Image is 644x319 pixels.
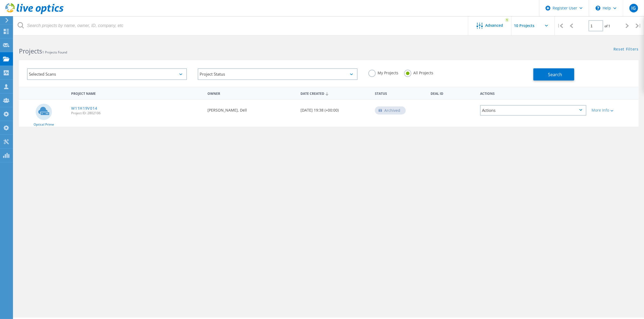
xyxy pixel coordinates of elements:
b: Projects [19,47,42,55]
span: IG [631,6,636,10]
label: My Projects [368,70,399,75]
div: Actions [480,105,586,116]
div: Status [372,88,428,98]
div: Owner [205,88,298,98]
button: Search [533,68,574,80]
a: Reset Filters [613,47,639,52]
a: W11H19V014 [71,106,97,110]
div: [DATE] 19:38 (+00:00) [298,100,372,117]
div: | [555,16,566,35]
span: 1 Projects Found [42,50,67,55]
div: Date Created [298,88,372,98]
div: Project Status [198,68,358,80]
span: Advanced [486,23,503,27]
span: Optical Prime [34,123,54,126]
label: All Projects [404,70,434,75]
span: Project ID: 2802106 [71,112,202,115]
div: Actions [477,88,589,98]
div: Deal Id [428,88,477,98]
span: Search [548,72,562,78]
span: of 1 [605,24,610,28]
input: Search projects by name, owner, ID, company, etc [14,16,468,35]
div: More Info [592,108,636,112]
div: Selected Scans [27,68,187,80]
div: Archived [375,106,406,115]
a: Live Optics Dashboard [5,11,64,15]
div: | [633,16,644,35]
svg: \n [596,6,600,11]
div: Project Name [68,88,205,98]
div: [PERSON_NAME], Dell [205,100,298,117]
